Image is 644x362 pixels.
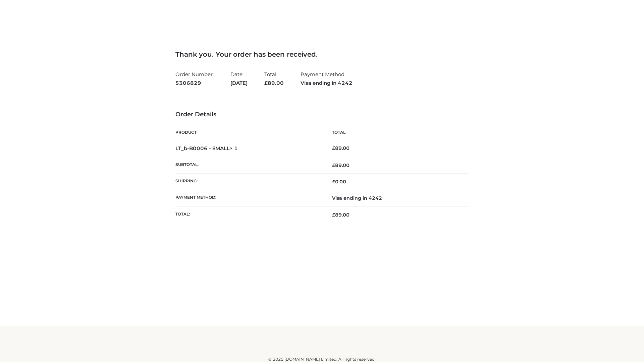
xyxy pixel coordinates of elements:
li: Date: [230,68,248,89]
th: Shipping: [175,174,322,190]
strong: 5306829 [175,79,214,87]
th: Product [175,125,322,140]
li: Payment Method: [301,68,353,89]
bdi: 89.00 [332,145,350,151]
bdi: 0.00 [332,179,346,185]
h3: Order Details [175,111,469,118]
th: Subtotal: [175,157,322,173]
strong: LT_b-B0006 - SMALL [175,145,238,152]
strong: × 1 [230,145,238,152]
span: £ [332,212,335,218]
td: Visa ending in 4242 [322,190,469,206]
span: £ [264,80,268,86]
span: £ [332,145,335,151]
span: £ [332,179,335,185]
span: 89.00 [332,212,350,218]
th: Payment method: [175,190,322,206]
h3: Thank you. Your order has been received. [175,50,469,58]
li: Total: [264,68,284,89]
th: Total: [175,206,322,223]
strong: [DATE] [230,79,248,87]
span: £ [332,162,335,168]
strong: Visa ending in 4242 [301,79,353,87]
th: Total [322,125,469,140]
span: 89.00 [264,80,284,86]
span: 89.00 [332,162,350,168]
li: Order Number: [175,68,214,89]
